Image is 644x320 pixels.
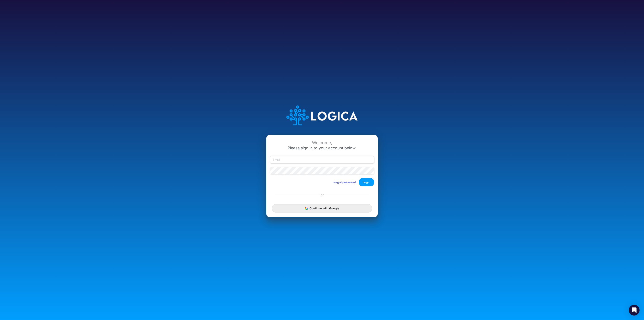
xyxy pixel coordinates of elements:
[359,178,374,186] button: Login
[270,140,374,145] div: Welcome,
[288,146,356,150] span: Please sign in to your account below.
[629,305,640,316] div: Open Intercom Messenger
[330,178,359,186] button: Forgot password
[270,156,374,163] input: Email
[272,204,372,213] button: Continue with Google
